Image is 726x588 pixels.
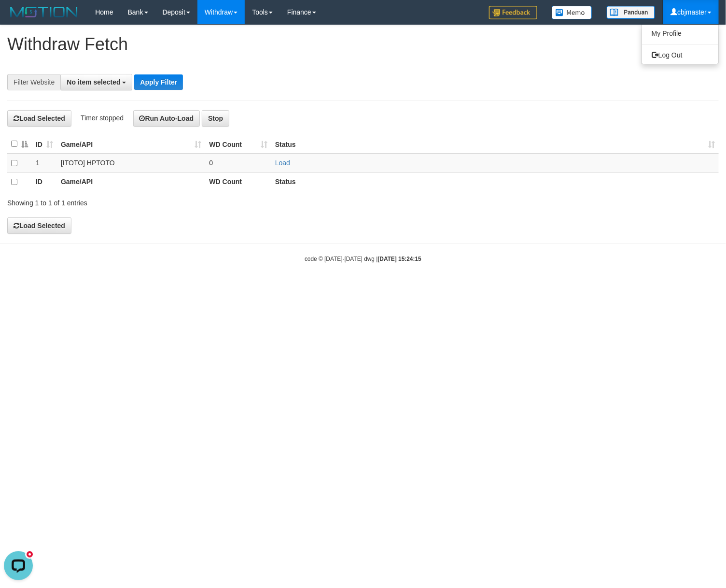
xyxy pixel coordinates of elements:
div: new message indicator [25,2,34,12]
button: Open LiveChat chat widget [4,4,33,33]
span: 0 [209,159,213,167]
button: Run Auto-Load [133,110,200,127]
strong: [DATE] 15:24:15 [378,256,421,262]
th: WD Count: activate to sort column ascending [205,135,271,154]
th: Status: activate to sort column ascending [271,135,719,154]
a: My Profile [642,27,718,40]
th: ID [32,172,57,191]
img: MOTION_logo.png [7,5,81,19]
h1: Withdraw Fetch [7,35,719,54]
th: Game/API [57,172,206,191]
span: No item selected [67,78,120,86]
div: Showing 1 to 1 of 1 entries [7,194,295,208]
th: WD Count [205,172,271,191]
img: Button%20Memo.svg [552,6,592,19]
button: Load Selected [7,110,71,127]
small: code © [DATE]-[DATE] dwg | [305,256,421,262]
img: panduan.png [607,6,655,19]
th: ID: activate to sort column ascending [32,135,57,154]
a: Log Out [642,49,718,61]
button: No item selected [60,74,132,90]
th: Status [271,172,719,191]
td: [ITOTO] HPTOTO [57,154,206,172]
img: Feedback.jpg [489,6,537,19]
a: Load [275,159,290,167]
button: Apply Filter [134,74,183,90]
span: Timer stopped [81,114,124,122]
div: Filter Website [7,74,60,90]
button: Load Selected [7,217,71,234]
th: Game/API: activate to sort column ascending [57,135,206,154]
button: Stop [202,110,229,127]
td: 1 [32,154,57,172]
